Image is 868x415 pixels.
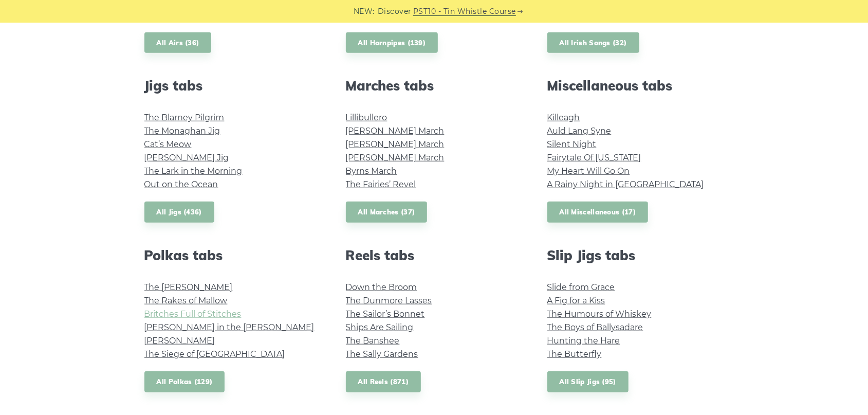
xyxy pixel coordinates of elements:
a: [PERSON_NAME] [144,336,215,346]
a: The Fairies’ Revel [346,179,416,189]
a: A Fig for a Kiss [547,296,605,305]
h2: Reels tabs [346,247,523,263]
a: Out on the Ocean [144,179,218,189]
a: The Rakes of Mallow [144,296,228,305]
a: All Polkas (129) [144,371,225,392]
a: All Miscellaneous (17) [547,202,649,223]
a: Hunting the Hare [547,336,620,346]
a: Lillibullero [346,113,387,122]
a: All Airs (36) [144,32,212,53]
a: Silent Night [547,139,597,149]
a: [PERSON_NAME] Jig [144,153,229,163]
a: Slide from Grace [547,282,615,292]
a: The Blarney Pilgrim [144,113,225,122]
a: The [PERSON_NAME] [144,282,233,292]
h2: Jigs tabs [144,78,321,94]
a: [PERSON_NAME] March [346,153,445,163]
a: Byrns March [346,166,397,176]
a: All Irish Songs (32) [547,32,639,53]
h2: Polkas tabs [144,247,321,263]
a: The Banshee [346,336,400,346]
a: The Butterfly [547,349,602,359]
a: PST10 - Tin Whistle Course [413,6,516,17]
a: The Siege of [GEOGRAPHIC_DATA] [144,349,285,359]
a: A Rainy Night in [GEOGRAPHIC_DATA] [547,179,704,189]
a: My Heart Will Go On [547,166,630,176]
h2: Miscellaneous tabs [547,78,724,94]
a: Down the Broom [346,282,417,292]
a: Auld Lang Syne [547,126,612,136]
a: The Boys of Ballysadare [547,322,643,332]
a: Fairytale Of [US_STATE] [547,153,641,163]
a: All Jigs (436) [144,202,214,223]
a: The Dunmore Lasses [346,296,432,305]
span: Discover [378,6,412,17]
a: The Sailor’s Bonnet [346,309,425,319]
a: Britches Full of Stitches [144,309,242,319]
a: Ships Are Sailing [346,322,414,332]
a: Killeagh [547,113,580,122]
a: [PERSON_NAME] in the [PERSON_NAME] [144,322,315,332]
a: [PERSON_NAME] March [346,139,445,149]
a: All Marches (37) [346,202,428,223]
h2: Marches tabs [346,78,523,94]
h2: Slip Jigs tabs [547,247,724,263]
a: The Monaghan Jig [144,126,220,136]
a: All Hornpipes (139) [346,32,438,53]
a: Cat’s Meow [144,139,192,149]
a: All Slip Jigs (95) [547,371,629,392]
a: The Humours of Whiskey [547,309,652,319]
a: [PERSON_NAME] March [346,126,445,136]
a: All Reels (871) [346,371,421,392]
a: The Sally Gardens [346,349,418,359]
a: The Lark in the Morning [144,166,243,176]
span: NEW: [354,6,375,17]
